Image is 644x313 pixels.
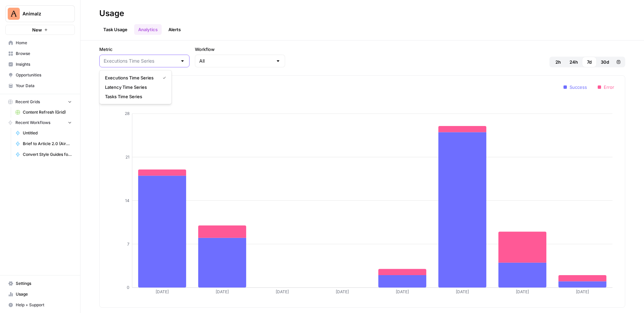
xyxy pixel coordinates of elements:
tspan: [DATE] [396,289,409,294]
span: Usage [16,291,72,297]
a: Untitled [12,128,75,138]
tspan: 28 [125,111,129,116]
a: Your Data [5,80,75,91]
span: Untitled [23,130,72,136]
span: Settings [16,280,72,287]
tspan: [DATE] [516,289,529,294]
label: Workflow [195,46,285,53]
span: Tasks Time Series [105,93,163,100]
tspan: [DATE] [276,289,289,294]
button: 2h [551,57,566,67]
span: Insights [16,61,72,67]
span: 7d [587,59,592,65]
button: 24h [566,57,582,67]
span: Browse [16,51,72,57]
li: Success [563,84,587,90]
button: Workspace: Animalz [5,5,75,22]
span: Help + Support [16,302,72,308]
button: New [5,25,75,35]
tspan: [DATE] [576,289,589,294]
span: 30d [601,59,609,65]
a: Convert Style Guides for LLMs [12,149,75,160]
span: Executions Time Series [105,74,157,81]
a: Home [5,38,75,48]
a: Browse [5,48,75,59]
span: New [32,26,42,33]
li: Error [598,84,614,90]
span: Animalz [22,10,63,17]
label: Metric [99,46,190,53]
span: Opportunities [16,72,72,78]
a: Alerts [164,24,185,35]
a: Analytics [134,24,162,35]
button: Recent Workflows [5,118,75,128]
img: Animalz Logo [8,8,20,20]
a: Insights [5,59,75,70]
input: All [199,58,273,64]
button: Help + Support [5,300,75,310]
span: 24h [570,59,578,65]
a: Opportunities [5,70,75,80]
span: Your Data [16,83,72,89]
span: Home [16,40,72,46]
tspan: 0 [127,285,129,290]
span: 2h [555,59,561,65]
a: Usage [5,289,75,300]
span: Convert Style Guides for LLMs [23,151,72,158]
tspan: 21 [125,154,129,160]
a: Settings [5,278,75,289]
a: Content Refresh (Grid) [12,107,75,118]
a: Task Usage [99,24,131,35]
span: Latency Time Series [105,84,163,90]
tspan: 14 [125,198,129,203]
span: Content Refresh (Grid) [23,109,72,115]
span: Recent Workflows [15,120,50,126]
tspan: [DATE] [216,289,229,294]
div: Usage [99,8,124,19]
a: Brief to Article 2.0 (AirOps Builders) [12,138,75,149]
tspan: [DATE] [156,289,169,294]
tspan: [DATE] [456,289,469,294]
tspan: [DATE] [336,289,349,294]
button: 30d [597,57,613,67]
input: Executions Time Series [104,58,177,64]
span: Brief to Article 2.0 (AirOps Builders) [23,141,72,147]
tspan: 7 [127,242,129,247]
span: Recent Grids [15,99,40,105]
button: Recent Grids [5,97,75,107]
